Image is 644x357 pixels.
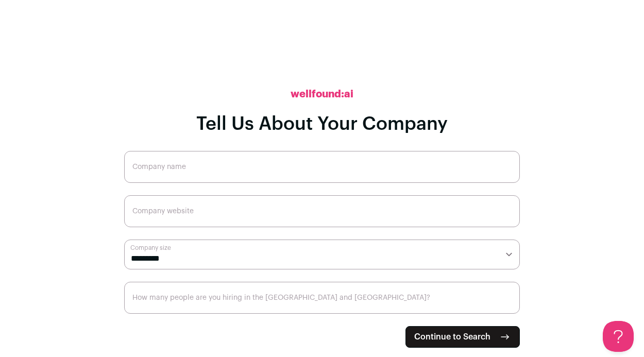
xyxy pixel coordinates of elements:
span: Continue to Search [414,331,490,343]
input: Company name [124,151,520,183]
input: Company website [124,195,520,227]
iframe: Help Scout Beacon - Open [603,321,634,352]
h2: wellfound:ai [291,87,353,101]
button: Continue to Search [405,326,520,348]
h1: Tell Us About Your Company [196,114,448,134]
input: How many people are you hiring in the US and Canada? [124,282,520,314]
